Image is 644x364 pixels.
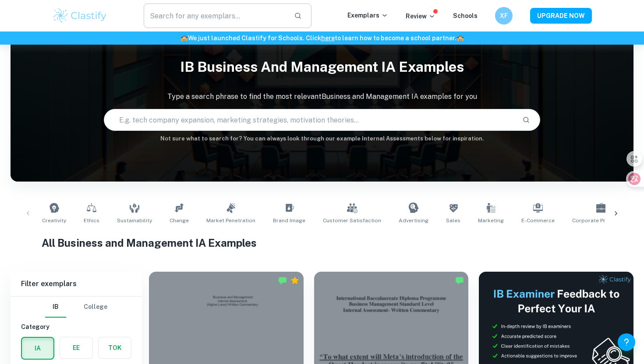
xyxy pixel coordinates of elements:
[446,217,460,224] span: Sales
[52,7,108,24] img: Clastify logo
[42,217,66,224] span: Creativity
[144,3,287,28] input: Search for any exemplars...
[11,272,142,296] h6: Filter exemplars
[45,297,66,318] button: IB
[519,112,534,127] button: Search
[104,108,515,132] input: E.g. tech company expansion, marketing strategies, motivation theories...
[2,33,642,43] h6: We just launched Clastify for Schools. Click to learn how to become a school partner.
[42,235,602,251] h1: All Business and Management IA Examples
[180,35,188,42] span: 🏫
[206,217,255,224] span: Market Penetration
[323,217,381,224] span: Customer Satisfaction
[99,337,131,358] button: TOK
[572,217,630,224] span: Corporate Profitability
[399,217,428,224] span: Advertising
[478,217,504,224] span: Marketing
[45,297,107,318] div: Filter type choice
[60,337,92,358] button: EE
[278,276,287,285] img: Marked
[273,217,305,224] span: Brand Image
[84,297,107,318] button: College
[84,217,99,224] span: Ethics
[521,217,555,224] span: E-commerce
[117,217,152,224] span: Sustainability
[11,134,633,143] h6: Not sure what to search for? You can always look through our example Internal Assessments below f...
[406,11,435,21] p: Review
[170,217,189,224] span: Change
[21,322,131,332] h6: Category
[11,53,633,81] h1: IB Business and Management IA examples
[455,276,464,285] img: Marked
[453,12,478,19] a: Schools
[495,7,513,24] button: XF
[290,276,299,285] div: Premium
[321,35,335,42] a: here
[499,11,509,21] h6: XF
[530,8,592,24] button: UPGRADE NOW
[347,10,388,20] p: Exemplars
[456,35,464,42] span: 🏫
[618,333,635,351] button: Help and Feedback
[22,338,53,359] button: IA
[11,91,633,102] p: Type a search phrase to find the most relevant Business and Management IA examples for you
